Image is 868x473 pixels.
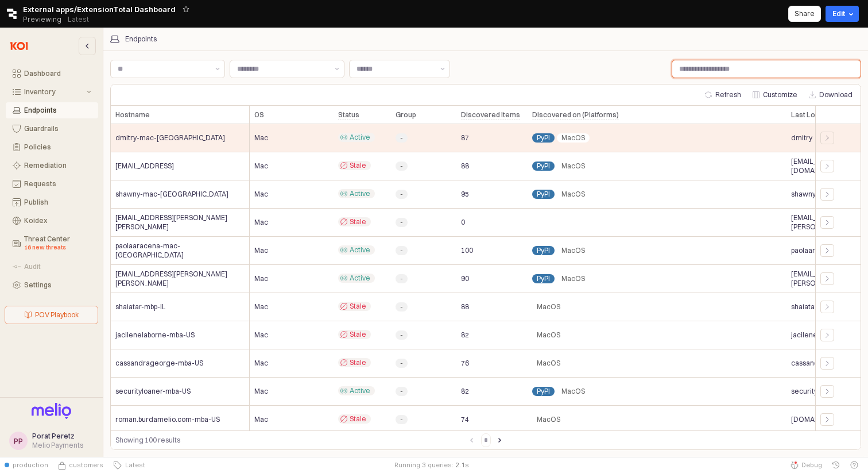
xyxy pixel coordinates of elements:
[350,217,366,226] span: Stale
[791,387,839,396] span: securityloaner
[254,190,268,199] span: Mac
[461,274,469,283] span: 90
[461,218,465,227] span: 0
[254,110,264,120] span: OS
[24,217,91,225] div: Koidex
[791,133,812,143] span: dmitry
[700,88,746,102] button: Refresh
[6,102,98,118] button: Endpoints
[24,180,91,188] div: Requests
[461,161,469,171] span: 88
[461,302,469,312] span: 88
[461,133,469,143] span: 87
[115,241,245,260] span: paolaaracena-mac-[GEOGRAPHIC_DATA]
[400,161,403,171] span: -
[254,415,268,424] span: Mac
[115,359,203,368] span: cassandrageorge-mba-US
[350,414,366,424] span: Stale
[115,302,165,312] span: shaiatar-mbp-IL
[24,235,91,252] div: Threat Center
[254,274,268,283] span: Mac
[537,415,560,424] span: MacOS
[400,274,403,283] span: -
[24,70,91,78] div: Dashboard
[561,190,585,199] span: MacOS
[400,190,403,199] span: -
[400,359,403,368] span: -
[461,110,520,120] span: Discovered Items
[24,263,91,271] div: Audit
[561,133,585,143] span: MacOS
[396,110,416,120] span: Group
[115,270,245,288] span: [EMAIL_ADDRESS][PERSON_NAME][PERSON_NAME]
[115,387,191,396] span: securityloaner-mba-US
[330,60,344,78] button: Show suggestions
[537,133,550,143] span: PyPI
[537,359,560,368] span: MacOS
[400,218,403,227] span: -
[400,302,403,312] span: -
[400,330,403,340] span: -
[69,460,103,470] span: customers
[5,306,98,324] button: POV Playbook
[115,434,460,446] div: Showing 100 results
[24,125,91,133] div: Guardrails
[68,15,89,24] p: Latest
[350,358,366,367] span: Stale
[791,190,816,199] span: shawny
[350,274,370,283] span: Active
[24,161,91,170] div: Remediation
[53,457,108,473] button: Source Control
[461,387,469,396] span: 82
[6,194,98,210] button: Publish
[400,415,403,424] span: -
[6,213,98,229] button: Koidex
[791,270,867,288] span: [EMAIL_ADDRESS][PERSON_NAME][PERSON_NAME][DOMAIN_NAME]
[350,386,370,395] span: Active
[254,302,268,312] span: Mac
[791,302,817,312] span: shaiatar
[561,387,585,396] span: MacOS
[561,274,585,283] span: MacOS
[125,35,157,43] div: Endpoints
[24,243,91,252] div: 16 new threats
[254,246,268,255] span: Mac
[400,387,403,396] span: -
[532,110,619,120] span: Discovered on (Platforms)
[108,457,150,473] button: Latest
[537,302,560,312] span: MacOS
[461,246,473,255] span: 100
[350,161,366,170] span: Stale
[6,121,98,137] button: Guardrails
[115,161,174,171] span: [EMAIL_ADDRESS]
[35,310,79,320] p: POV Playbook
[14,435,23,447] div: PP
[24,281,91,289] div: Settings
[6,139,98,155] button: Policies
[537,387,550,396] span: PyPI
[826,6,859,22] button: Edit
[6,157,98,174] button: Remediation
[111,430,861,449] div: Table toolbar
[254,387,268,396] span: Mac
[400,133,403,143] span: -
[115,330,195,340] span: jacilenelaborne-mba-US
[6,84,98,100] button: Inventory
[6,259,98,275] button: Audit
[461,190,469,199] span: 95
[254,359,268,368] span: Mac
[61,11,95,28] button: Releases and History
[461,359,469,368] span: 76
[537,190,550,199] span: PyPI
[24,88,84,96] div: Inventory
[748,88,802,102] button: Customize
[350,133,370,142] span: Active
[350,302,366,311] span: Stale
[254,133,268,143] span: Mac
[6,231,98,256] button: Threat Center
[6,277,98,293] button: Settings
[537,246,550,255] span: PyPI
[537,274,550,283] span: PyPI
[801,460,822,470] span: Debug
[115,133,225,143] span: dmitry-mac-[GEOGRAPHIC_DATA]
